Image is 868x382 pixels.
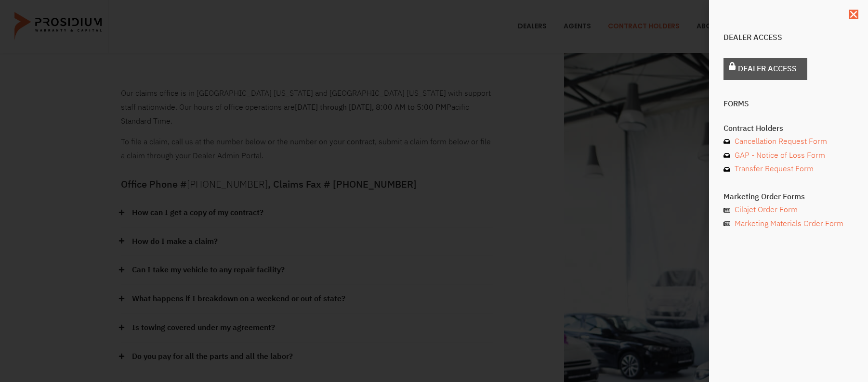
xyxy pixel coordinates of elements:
span: GAP - Notice of Loss Form [732,149,825,163]
a: GAP - Notice of Loss Form [723,149,854,163]
h4: Contract Holders [723,125,854,132]
span: Transfer Request Form [732,162,814,176]
a: Transfer Request Form [723,162,854,176]
span: Dealer Access [738,62,797,76]
span: Marketing Materials Order Form [732,217,843,231]
h4: Dealer Access [723,34,854,41]
span: Cilajet Order Form [732,203,798,217]
h4: Marketing Order Forms [723,193,854,201]
a: Close [849,10,858,19]
a: Cilajet Order Form [723,203,854,217]
a: Marketing Materials Order Form [723,217,854,231]
a: Cancellation Request Form [723,135,854,149]
span: Cancellation Request Form [732,135,827,149]
h4: Forms [723,100,854,108]
a: Dealer Access [723,58,807,80]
